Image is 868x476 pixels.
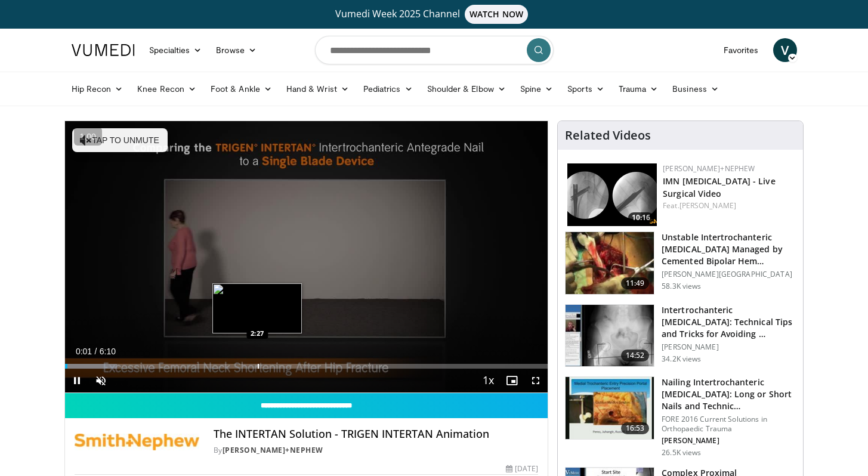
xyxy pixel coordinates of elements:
a: IMN [MEDICAL_DATA] - Live Surgical Video [663,175,776,199]
a: Spine [513,77,560,101]
p: 58.3K views [662,282,701,291]
img: DA_UIUPltOAJ8wcH4xMDoxOjB1O8AjAz.150x105_q85_crop-smart_upscale.jpg [566,305,654,367]
button: Enable picture-in-picture mode [500,369,524,392]
a: Sports [560,77,611,101]
h3: Nailing Intertrochanteric [MEDICAL_DATA]: Long or Short Nails and Technic… [662,376,796,412]
button: Unmute [89,369,113,392]
button: Fullscreen [524,369,548,392]
a: Browse [209,38,264,62]
button: Tap to unmute [72,128,168,152]
div: Progress Bar [65,364,548,369]
span: 14:52 [621,350,650,361]
button: Pause [65,369,89,392]
img: 1468547_3.png.150x105_q85_crop-smart_upscale.jpg [566,232,654,294]
p: [PERSON_NAME][GEOGRAPHIC_DATA] [662,270,796,279]
a: [PERSON_NAME] [679,200,736,211]
a: Trauma [611,77,666,101]
span: 0:01 [76,347,92,356]
div: [DATE] [506,463,538,474]
img: VuMedi Logo [72,44,135,56]
a: Pediatrics [356,77,420,101]
a: [PERSON_NAME]+Nephew [663,163,755,174]
input: Search topics, interventions [315,36,554,64]
a: Vumedi Week 2025 ChannelWATCH NOW [73,5,795,24]
p: [PERSON_NAME] [662,436,796,446]
span: 10:16 [628,212,654,223]
h4: Related Videos [565,128,651,143]
a: Knee Recon [130,77,203,101]
span: 16:53 [621,422,650,434]
p: 26.5K views [662,448,701,458]
button: Playback Rate [476,369,500,392]
a: Shoulder & Elbow [420,77,513,101]
a: Hand & Wrist [279,77,356,101]
a: Foot & Ankle [203,77,279,101]
a: V [773,38,797,62]
a: 10:16 [567,163,657,226]
a: 11:49 Unstable Intertrochanteric [MEDICAL_DATA] Managed by Cemented Bipolar Hem… [PERSON_NAME][GE... [565,231,796,295]
img: 3d67d1bf-bbcf-4214-a5ee-979f525a16cd.150x105_q85_crop-smart_upscale.jpg [566,377,654,439]
h3: Intertrochanteric [MEDICAL_DATA]: Technical Tips and Tricks for Avoiding … [662,304,796,340]
img: 5e57a0c4-f340-4060-927b-124027c57934.png.150x105_q85_crop-smart_upscale.png [567,163,657,226]
span: / [95,347,97,356]
span: 6:10 [100,347,116,356]
p: [PERSON_NAME] [662,342,796,352]
a: Favorites [716,38,766,62]
div: By [214,445,538,456]
a: 16:53 Nailing Intertrochanteric [MEDICAL_DATA]: Long or Short Nails and Technic… FORE 2016 Curren... [565,376,796,458]
div: Feat. [663,200,793,211]
a: Business [665,77,726,101]
a: Specialties [142,38,209,62]
h3: Unstable Intertrochanteric [MEDICAL_DATA] Managed by Cemented Bipolar Hem… [662,231,796,267]
span: 11:49 [621,277,650,289]
video-js: Video Player [65,121,548,393]
img: Smith+Nephew [75,428,199,456]
img: image.jpeg [212,283,302,333]
p: 34.2K views [662,354,701,364]
a: 14:52 Intertrochanteric [MEDICAL_DATA]: Technical Tips and Tricks for Avoiding … [PERSON_NAME] 34... [565,304,796,367]
a: Hip Recon [64,77,131,101]
p: FORE 2016 Current Solutions in Orthopaedic Trauma [662,415,796,434]
span: WATCH NOW [465,5,528,24]
a: [PERSON_NAME]+Nephew [223,445,323,455]
h4: The INTERTAN Solution - TRIGEN INTERTAN Animation [214,428,538,441]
